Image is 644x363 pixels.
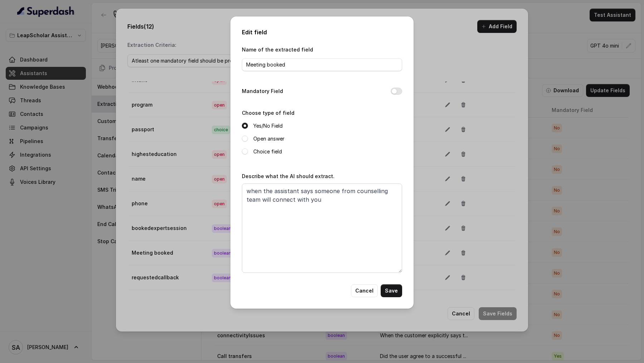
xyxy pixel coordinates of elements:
[253,122,283,130] label: Yes/No Field
[242,110,294,116] label: Choose type of field
[351,284,378,297] button: Cancel
[242,183,402,273] textarea: when the assistant says someone from counselling team will connect with you
[381,284,402,297] button: Save
[253,147,282,156] label: Choice field
[242,46,313,53] label: Name of the extracted field
[242,173,335,179] label: Describe what the AI should extract.
[242,28,402,36] h2: Edit field
[242,87,283,95] label: Mandatory Field
[253,134,284,143] label: Open answer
